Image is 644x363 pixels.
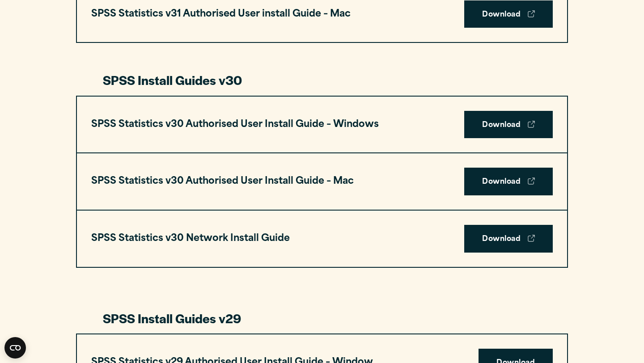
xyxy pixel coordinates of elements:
[464,111,553,139] a: Download
[464,0,553,28] a: Download
[464,168,553,195] a: Download
[103,310,541,327] h3: SPSS Install Guides v29
[464,225,553,253] a: Download
[91,173,354,190] h3: SPSS Statistics v30 Authorised User Install Guide – Mac
[4,337,26,359] button: Open CMP widget
[91,230,290,247] h3: SPSS Statistics v30 Network Install Guide
[91,116,379,133] h3: SPSS Statistics v30 Authorised User Install Guide – Windows
[103,72,541,89] h3: SPSS Install Guides v30
[91,6,351,23] h3: SPSS Statistics v31 Authorised User install Guide – Mac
